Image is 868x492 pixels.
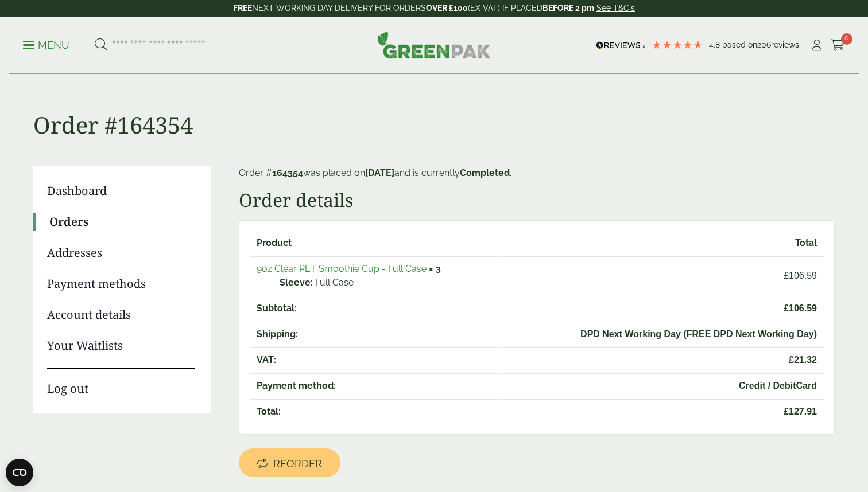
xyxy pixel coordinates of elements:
span: Reorder [273,458,322,470]
a: 0 [831,37,845,54]
span: £ [784,303,789,313]
span: 0 [841,33,852,45]
th: Shipping: [250,322,503,346]
mark: [DATE] [365,167,394,178]
img: GreenPak Supplies [377,31,491,58]
span: 206 [757,40,771,49]
a: See T&C's [596,3,635,13]
strong: Sleeve: [280,276,313,290]
strong: BEFORE 2 pm [542,3,594,13]
td: Credit / DebitCard [504,373,824,398]
strong: × 3 [429,263,441,274]
th: Total [504,231,824,255]
span: £ [784,407,789,416]
span: 21.32 [511,353,817,367]
span: £ [784,271,789,280]
i: Cart [831,40,845,51]
a: Dashboard [47,182,195,200]
span: 4.8 [709,40,722,49]
th: Payment method: [250,373,503,398]
bdi: 106.59 [784,271,817,280]
span: reviews [771,40,799,49]
th: Subtotal: [250,296,503,321]
p: Full Case [280,276,496,290]
a: Your Waitlists [47,337,195,354]
h1: Order #164354 [33,75,835,139]
strong: OVER £100 [426,3,468,13]
span: £ [789,355,794,365]
p: Menu [23,38,69,52]
a: 9oz Clear PET Smoothie Cup - Full Case [257,263,427,274]
th: Product [250,231,503,255]
p: Order # was placed on and is currently . [239,166,835,180]
strong: FREE [233,3,252,13]
a: Addresses [47,244,195,261]
button: Open CMP widget [6,459,33,486]
div: 4.79 Stars [652,40,703,50]
a: Orders [49,213,195,231]
mark: 164354 [272,167,303,178]
mark: Completed [460,167,510,178]
span: Based on [722,40,757,49]
th: Total: [250,399,503,424]
a: Reorder [239,448,340,477]
a: Payment methods [47,275,195,292]
a: Account details [47,306,195,323]
th: VAT: [250,347,503,372]
span: 127.91 [511,405,817,419]
i: My Account [809,40,824,51]
img: REVIEWS.io [596,41,646,49]
h2: Order details [239,189,835,211]
a: Log out [47,368,195,397]
a: Menu [23,38,69,50]
td: DPD Next Working Day (FREE DPD Next Working Day) [504,322,824,346]
span: 106.59 [511,302,817,315]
